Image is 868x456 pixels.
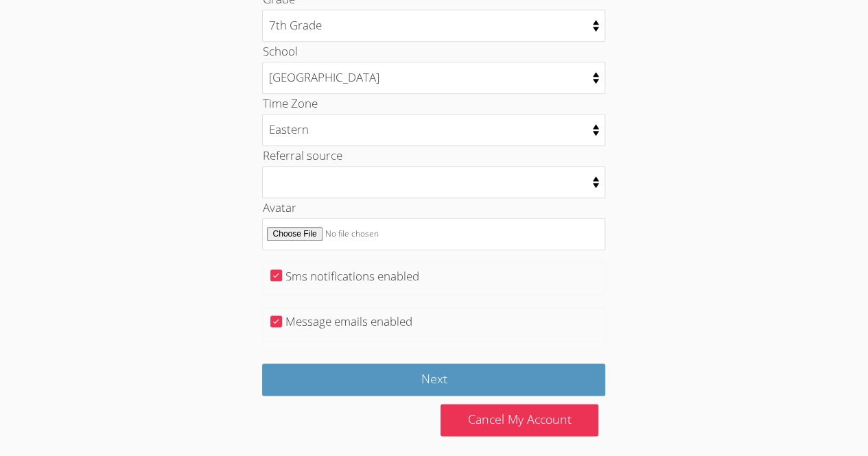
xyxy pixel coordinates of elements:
label: Avatar [262,200,296,215]
label: Referral source [262,147,342,163]
input: Next [262,363,605,396]
a: Cancel My Account [441,404,598,436]
label: Time Zone [262,95,317,111]
label: Message emails enabled [285,313,412,329]
label: School [262,43,297,59]
label: Sms notifications enabled [285,268,419,284]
